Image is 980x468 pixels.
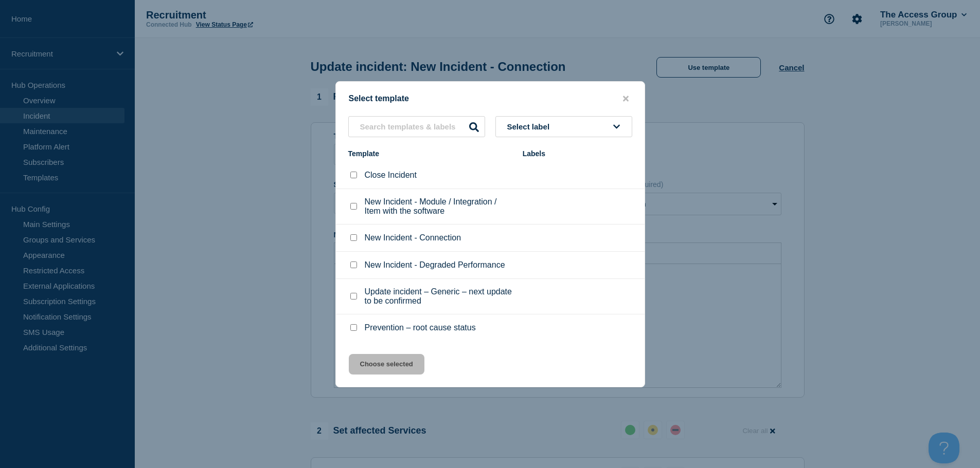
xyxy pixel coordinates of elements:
p: New Incident - Degraded Performance [365,260,505,270]
input: Close Incident checkbox [350,172,357,178]
div: Template [348,149,512,158]
button: Select label [495,116,632,137]
p: Update incident – Generic – next update to be confirmed [365,287,512,306]
p: Prevention – root cause status [365,323,476,332]
div: Labels [523,149,632,158]
input: Search templates & labels [348,116,485,137]
button: Choose selected [349,354,424,375]
input: New Incident - Module / Integration / Item with the software checkbox [350,203,357,210]
input: New Incident - Connection checkbox [350,234,357,241]
div: Select template [336,94,645,104]
input: Prevention – root cause status checkbox [350,324,357,331]
input: Update incident – Generic – next update to be confirmed checkbox [350,293,357,299]
span: Select label [507,122,554,131]
p: Close Incident [365,171,417,180]
button: close button [620,94,632,104]
p: New Incident - Connection [365,233,461,242]
p: New Incident - Module / Integration / Item with the software [365,197,512,216]
input: New Incident - Degraded Performance checkbox [350,261,357,268]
